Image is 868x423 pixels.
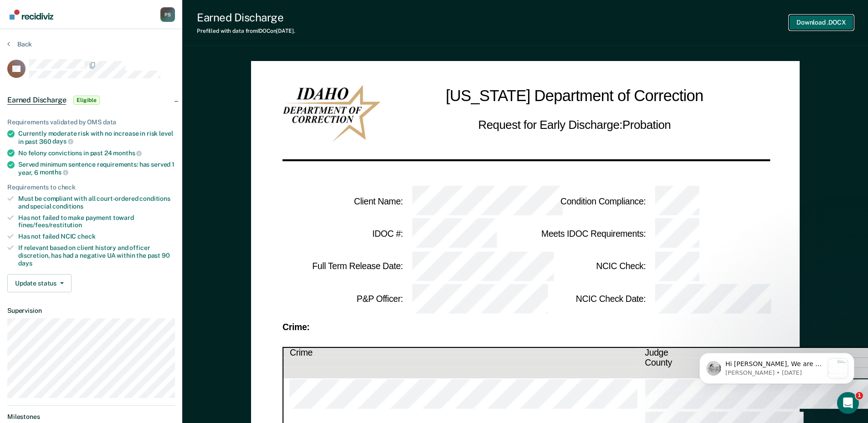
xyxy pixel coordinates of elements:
[686,335,868,398] iframe: Intercom notifications message
[52,138,73,145] span: days
[7,274,72,292] button: Update status
[160,7,175,22] button: Profile dropdown button
[18,149,175,157] div: No felony convictions in past 24
[282,85,381,142] img: IDOC Logo
[18,260,32,267] span: days
[282,218,404,250] td: IDOC # :
[282,250,404,283] td: Full Term Release Date :
[18,130,175,145] div: Currently moderate risk with no increase in risk level in past 360
[40,34,138,42] p: Message from Kim, sent 1d ago
[197,11,295,24] div: Earned Discharge
[77,233,95,240] span: check
[73,96,99,105] span: Eligible
[525,185,647,218] td: Condition Compliance :
[197,28,295,34] div: Prefilled with data from IDOC on [DATE] .
[856,392,863,399] span: 1
[837,392,859,414] iframe: Intercom live chat
[18,161,175,176] div: Served minimum sentence requirements: has served 1 year, 6
[40,25,138,259] span: Hi [PERSON_NAME], We are so excited to announce a brand new feature: AI case note search! 📣 Findi...
[7,307,175,315] dt: Supervision
[283,348,638,358] th: Crime
[160,7,175,22] div: P S
[7,183,175,191] div: Requirements to check
[525,250,647,283] td: NCIC Check :
[7,96,66,105] span: Earned Discharge
[789,15,853,30] button: Download .DOCX
[7,413,175,421] dt: Milestones
[7,40,32,48] button: Back
[40,168,68,176] span: months
[18,221,82,229] span: fines/fees/restitution
[446,85,704,108] h1: [US_STATE] Department of Correction
[282,324,768,331] div: Crime:
[525,218,647,250] td: Meets IDOC Requirements :
[18,244,175,267] div: If relevant based on client history and officer discretion, has had a negative UA within the past 90
[18,214,175,229] div: Has not failed to make payment toward
[113,149,142,157] span: months
[18,233,175,240] div: Has not failed NCIC
[282,185,404,218] td: Client Name :
[478,116,671,134] h2: Request for Early Discharge: Probation
[52,203,83,210] span: conditions
[18,195,175,210] div: Must be compliant with all court-ordered conditions and special
[7,118,175,126] div: Requirements validated by OMS data
[282,283,404,316] td: P&P Officer :
[10,10,53,20] img: Recidiviz
[525,283,647,316] td: NCIC Check Date :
